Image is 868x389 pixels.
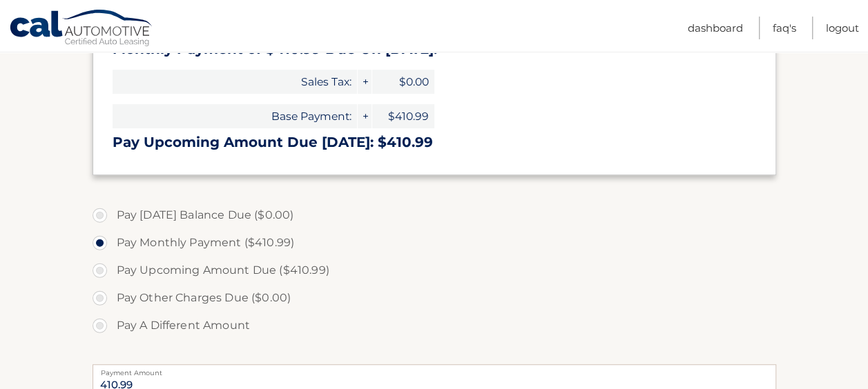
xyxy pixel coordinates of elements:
label: Pay Upcoming Amount Due ($410.99) [93,257,776,284]
a: FAQ's [773,17,796,39]
label: Pay A Different Amount [93,312,776,339]
a: Cal Automotive [9,9,154,49]
a: Dashboard [688,17,743,39]
span: Base Payment: [113,104,357,128]
a: Logout [826,17,859,39]
span: $410.99 [372,104,434,128]
span: Sales Tax: [113,70,357,94]
h3: Pay Upcoming Amount Due [DATE]: $410.99 [113,134,756,151]
label: Pay [DATE] Balance Due ($0.00) [93,201,776,229]
span: + [358,104,372,128]
label: Pay Other Charges Due ($0.00) [93,284,776,312]
span: + [358,70,372,94]
span: $0.00 [372,70,434,94]
label: Payment Amount [93,364,776,375]
label: Pay Monthly Payment ($410.99) [93,229,776,257]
